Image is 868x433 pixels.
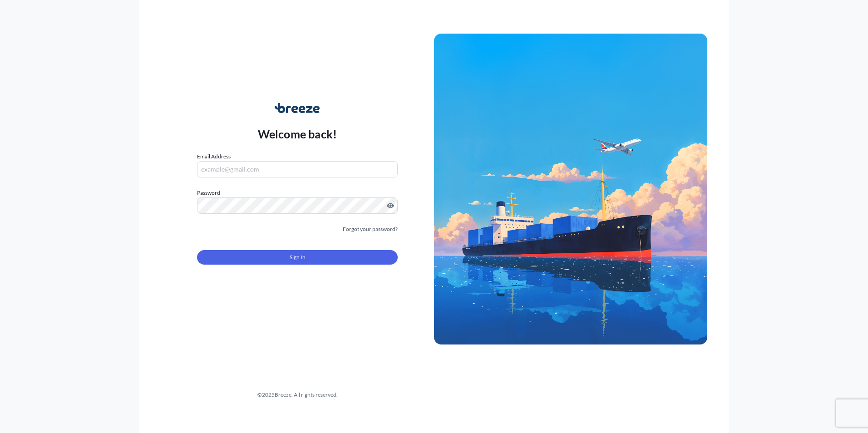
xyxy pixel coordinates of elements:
img: Ship illustration [434,34,707,344]
label: Email Address [197,152,231,161]
a: Forgot your password? [343,225,398,234]
button: Show password [387,202,394,209]
label: Password [197,188,398,197]
p: Welcome back! [258,127,337,141]
span: Sign In [290,253,306,262]
button: Sign In [197,250,398,265]
div: © 2025 Breeze. All rights reserved. [161,390,434,399]
input: example@gmail.com [197,161,398,177]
